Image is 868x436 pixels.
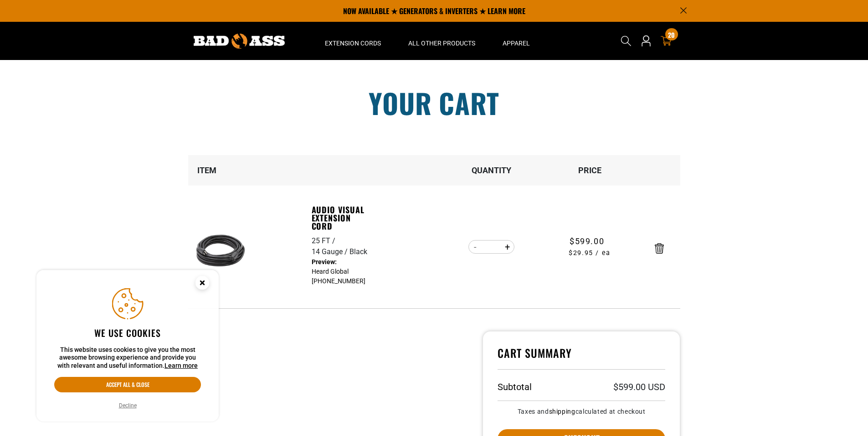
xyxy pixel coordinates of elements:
summary: Apparel [489,22,544,60]
img: Bad Ass Extension Cords [194,34,285,49]
span: 20 [668,31,675,38]
dd: Heard Global [PHONE_NUMBER] [312,257,375,286]
a: Learn more [164,362,198,369]
span: Apparel [503,39,530,47]
a: Audio Visual Extension Cord [312,205,375,230]
th: Item [188,155,311,185]
aside: Cookie Consent [36,270,219,422]
span: $599.00 [570,235,604,247]
button: Accept all & close [54,377,201,392]
h2: We use cookies [54,327,201,339]
th: Quantity [442,155,540,185]
h3: Subtotal [498,382,532,391]
img: black [192,222,249,279]
summary: Extension Cords [311,22,395,60]
summary: Search [619,34,633,48]
p: This website uses cookies to give you the most awesome browsing experience and provide you with r... [54,346,201,370]
a: Remove Audio Visual Extension Cord - 25 FT / 14 Gauge / Black [655,245,664,251]
button: Decline [116,401,139,410]
a: shipping [549,408,575,415]
div: 14 Gauge [312,246,349,257]
span: All Other Products [408,39,475,47]
h1: Your cart [181,89,687,116]
span: Extension Cords [325,39,381,47]
small: Taxes and calculated at checkout [498,408,666,415]
h4: Cart Summary [498,346,666,370]
th: Price [540,155,639,185]
div: 25 FT [312,236,337,246]
div: Black [349,246,367,257]
span: $29.95 / ea [541,248,638,258]
summary: All Other Products [395,22,489,60]
input: Quantity for Audio Visual Extension Cord [483,239,500,255]
p: $599.00 USD [613,382,665,391]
